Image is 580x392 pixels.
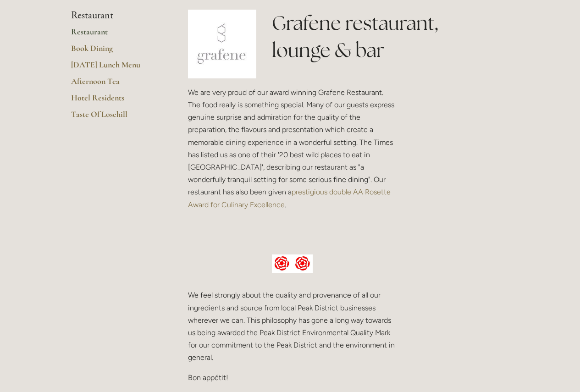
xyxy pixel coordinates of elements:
a: Taste Of Losehill [71,109,159,126]
p: We feel strongly about the quality and provenance of all our ingredients and source from local Pe... [188,289,397,364]
img: AA culinary excellence.jpg [272,254,313,274]
a: Restaurant [71,27,159,43]
a: Afternoon Tea [71,76,159,93]
h1: Grafene restaurant, lounge & bar [272,10,509,64]
a: [DATE] Lunch Menu [71,60,159,76]
a: prestigious double AA Rosette Award for Culinary Excellence [188,188,392,209]
img: grafene.jpg [188,10,257,78]
a: Hotel Residents [71,93,159,109]
a: Book Dining [71,43,159,60]
p: We are very proud of our award winning Grafene Restaurant. The food really is something special. ... [188,86,397,211]
p: Bon appétit! [188,371,397,384]
li: Restaurant [71,10,159,22]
